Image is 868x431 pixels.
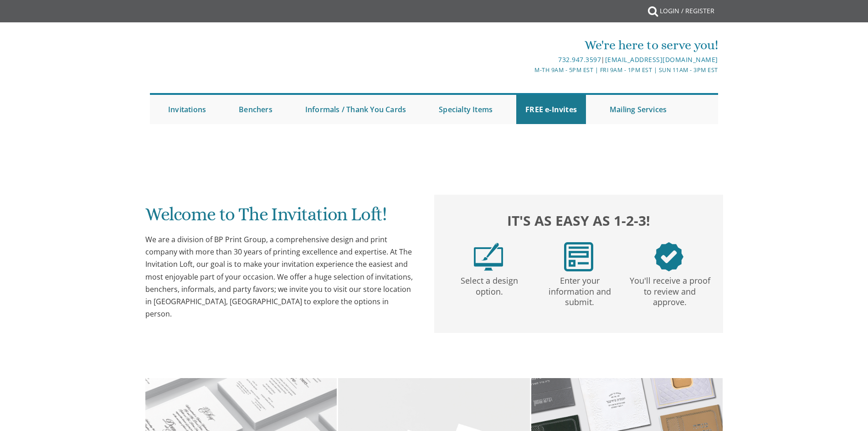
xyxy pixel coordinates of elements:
p: You'll receive a proof to review and approve. [627,271,713,308]
p: Select a design option. [446,271,533,297]
a: 732.947.3597 [558,55,601,64]
a: Mailing Services [601,95,676,124]
h2: It's as easy as 1-2-3! [443,210,714,231]
a: Specialty Items [430,95,502,124]
a: FREE e-Invites [516,95,586,124]
img: step3.png [654,242,683,271]
p: Enter your information and submit. [536,271,623,308]
h1: Welcome to The Invitation Loft! [145,204,416,231]
a: [EMAIL_ADDRESS][DOMAIN_NAME] [605,55,718,64]
div: M-Th 9am - 5pm EST | Fri 9am - 1pm EST | Sun 11am - 3pm EST [340,65,718,75]
a: Invitations [159,95,215,124]
a: Benchers [230,95,282,124]
img: step1.png [474,242,503,271]
a: Informals / Thank You Cards [296,95,415,124]
div: | [340,54,718,65]
div: We're here to serve you! [340,36,718,54]
div: We are a division of BP Print Group, a comprehensive design and print company with more than 30 y... [145,234,416,320]
img: step2.png [564,242,593,271]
